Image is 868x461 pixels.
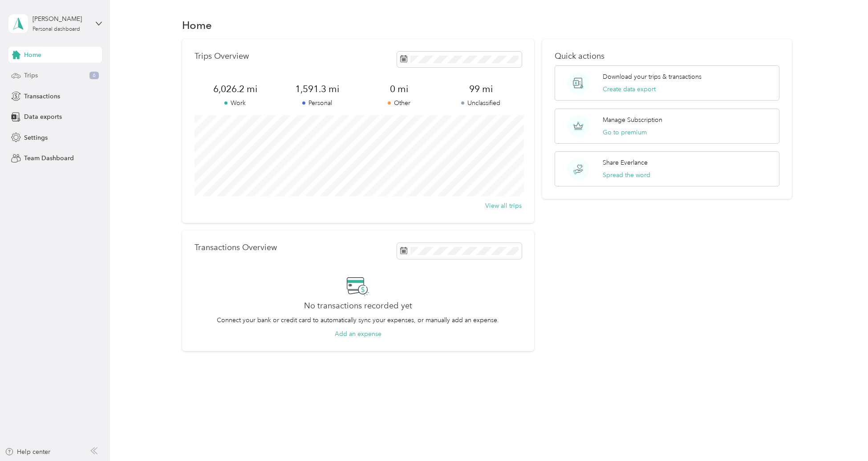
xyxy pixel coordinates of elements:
div: [PERSON_NAME] [32,14,88,24]
p: Download your trips & transactions [603,72,702,81]
h1: Home [182,20,212,30]
p: Other [358,98,440,108]
button: Spread the word [603,170,650,180]
iframe: Everlance-gr Chat Button Frame [818,411,868,461]
span: Data exports [24,112,62,121]
span: Home [24,50,41,60]
p: Trips Overview [195,52,249,61]
p: Manage Subscription [603,115,662,125]
span: Trips [24,71,38,80]
span: Team Dashboard [24,154,74,163]
span: 6,026.2 mi [195,83,276,95]
button: View all trips [485,201,522,210]
p: Transactions Overview [195,243,277,252]
p: Unclassified [440,98,522,108]
p: Quick actions [555,52,779,61]
span: 99 mi [440,83,522,95]
p: Connect your bank or credit card to automatically sync your expenses, or manually add an expense. [217,315,499,325]
p: Work [195,98,276,108]
p: Personal [276,98,358,108]
span: 1,591.3 mi [276,83,358,95]
span: 0 mi [358,83,440,95]
button: Create data export [603,85,656,94]
button: Add an expense [335,329,381,339]
span: Settings [24,133,48,142]
button: Help center [5,447,50,457]
span: Transactions [24,92,60,101]
button: Go to premium [603,128,647,137]
div: Personal dashboard [32,27,80,32]
h2: No transactions recorded yet [304,301,412,311]
span: 6 [89,72,99,80]
p: Share Everlance [603,158,648,167]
